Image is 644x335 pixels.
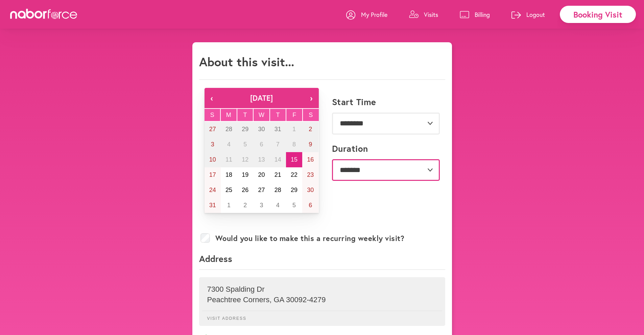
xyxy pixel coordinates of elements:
[210,112,214,118] abbr: Sunday
[221,152,237,167] button: August 11, 2025
[361,10,387,19] p: My Profile
[209,202,216,209] abbr: August 31, 2025
[209,171,216,178] abbr: August 17, 2025
[302,198,318,213] button: September 6, 2025
[260,202,263,209] abbr: September 3, 2025
[205,122,221,137] button: July 27, 2025
[409,4,438,25] a: Visits
[221,137,237,152] button: August 4, 2025
[205,137,221,152] button: August 3, 2025
[291,187,297,193] abbr: August 29, 2025
[242,171,248,178] abbr: August 19, 2025
[302,167,318,183] button: August 23, 2025
[309,202,312,209] abbr: September 6, 2025
[237,137,253,152] button: August 5, 2025
[243,202,247,209] abbr: September 2, 2025
[258,126,265,133] abbr: July 30, 2025
[253,183,269,198] button: August 27, 2025
[219,88,304,108] button: [DATE]
[253,137,269,152] button: August 6, 2025
[205,183,221,198] button: August 24, 2025
[237,198,253,213] button: September 2, 2025
[292,202,296,209] abbr: September 5, 2025
[209,156,216,163] abbr: August 10, 2025
[242,156,248,163] abbr: August 12, 2025
[205,167,221,183] button: August 17, 2025
[307,187,314,193] abbr: August 30, 2025
[275,126,281,133] abbr: July 31, 2025
[221,122,237,137] button: July 28, 2025
[209,126,216,133] abbr: July 27, 2025
[475,10,490,19] p: Billing
[270,167,286,183] button: August 21, 2025
[270,122,286,137] button: July 31, 2025
[258,171,265,178] abbr: August 20, 2025
[226,112,231,118] abbr: Monday
[276,202,280,209] abbr: September 4, 2025
[215,234,405,243] label: Would you like to make this a recurring weekly visit?
[275,156,281,163] abbr: August 14, 2025
[258,156,265,163] abbr: August 13, 2025
[253,152,269,167] button: August 13, 2025
[221,198,237,213] button: September 1, 2025
[242,126,248,133] abbr: July 29, 2025
[207,295,437,304] p: Peachtree Corners , GA 30092-4279
[253,122,269,137] button: July 30, 2025
[560,6,636,23] div: Booking Visit
[209,187,216,193] abbr: August 24, 2025
[286,167,302,183] button: August 22, 2025
[237,152,253,167] button: August 12, 2025
[270,183,286,198] button: August 28, 2025
[424,10,438,19] p: Visits
[243,141,247,148] abbr: August 5, 2025
[291,171,297,178] abbr: August 22, 2025
[332,143,368,154] label: Duration
[270,137,286,152] button: August 7, 2025
[202,311,442,321] p: Visit Address
[302,122,318,137] button: August 2, 2025
[286,183,302,198] button: August 29, 2025
[302,137,318,152] button: August 9, 2025
[302,152,318,167] button: August 16, 2025
[292,141,296,148] abbr: August 8, 2025
[309,141,312,148] abbr: August 9, 2025
[258,187,265,193] abbr: August 27, 2025
[225,126,232,133] abbr: July 28, 2025
[199,253,445,270] p: Address
[260,141,263,148] abbr: August 6, 2025
[286,152,302,167] button: August 15, 2025
[511,4,545,25] a: Logout
[227,202,231,209] abbr: September 1, 2025
[221,167,237,183] button: August 18, 2025
[307,171,314,178] abbr: August 23, 2025
[309,126,312,133] abbr: August 2, 2025
[292,126,296,133] abbr: August 1, 2025
[205,152,221,167] button: August 10, 2025
[205,198,221,213] button: August 31, 2025
[307,156,314,163] abbr: August 16, 2025
[276,141,280,148] abbr: August 7, 2025
[259,112,264,118] abbr: Wednesday
[199,54,294,69] h1: About this visit...
[243,112,247,118] abbr: Tuesday
[242,187,248,193] abbr: August 26, 2025
[225,171,232,178] abbr: August 18, 2025
[292,112,296,118] abbr: Friday
[286,122,302,137] button: August 1, 2025
[332,97,376,107] label: Start Time
[309,112,313,118] abbr: Saturday
[286,137,302,152] button: August 8, 2025
[221,183,237,198] button: August 25, 2025
[460,4,490,25] a: Billing
[291,156,297,163] abbr: August 15, 2025
[270,152,286,167] button: August 14, 2025
[286,198,302,213] button: September 5, 2025
[225,156,232,163] abbr: August 11, 2025
[526,10,545,19] p: Logout
[253,167,269,183] button: August 20, 2025
[304,88,319,108] button: ›
[253,198,269,213] button: September 3, 2025
[227,141,231,148] abbr: August 4, 2025
[275,171,281,178] abbr: August 21, 2025
[270,198,286,213] button: September 4, 2025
